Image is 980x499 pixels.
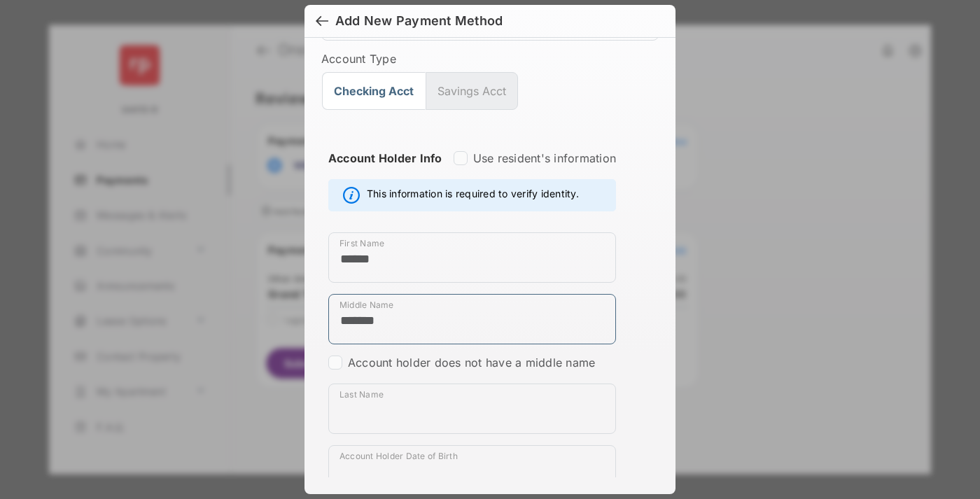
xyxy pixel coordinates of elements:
[426,72,518,110] button: Savings Acct
[367,187,579,204] span: This information is required to verify identity.
[328,151,442,190] strong: Account Holder Info
[321,52,659,66] label: Account Type
[322,72,426,110] button: Checking Acct
[348,356,595,370] label: Account holder does not have a middle name
[473,151,616,165] label: Use resident's information
[335,13,503,29] div: Add New Payment Method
